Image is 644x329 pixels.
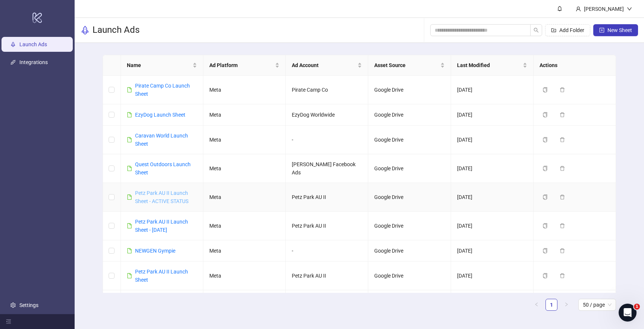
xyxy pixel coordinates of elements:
[286,212,368,240] td: Petz Park AU II
[560,299,572,311] li: Next Page
[286,104,368,126] td: EzyDog Worldwide
[543,194,548,200] span: copy
[203,240,286,262] td: Meta
[368,290,451,319] td: Google Drive
[368,55,451,76] th: Asset Source
[634,304,640,310] span: 1
[135,112,185,118] a: EzyDog Launch Sheet
[543,223,548,228] span: copy
[543,273,548,278] span: copy
[93,24,140,36] h3: Launch Ads
[135,83,190,97] a: Pirate Camp Co Launch Sheet
[551,28,556,33] span: folder-add
[560,223,565,228] span: delete
[543,87,548,92] span: copy
[286,55,368,76] th: Ad Account
[127,112,132,117] span: file
[203,290,286,319] td: Meta
[127,166,132,171] span: file
[368,126,451,154] td: Google Drive
[368,183,451,212] td: Google Drive
[286,154,368,183] td: [PERSON_NAME] Facebook Ads
[531,299,543,311] li: Previous Page
[599,28,604,33] span: plus-square
[619,304,637,322] iframe: Intercom live chat
[451,262,534,290] td: [DATE]
[368,240,451,262] td: Google Drive
[451,104,534,126] td: [DATE]
[368,262,451,290] td: Google Drive
[583,299,612,310] span: 50 / page
[374,61,438,69] span: Asset Source
[534,302,539,307] span: left
[135,190,188,204] a: Petz Park AU II Launch Sheet - ACTIVE STATUS
[203,212,286,240] td: Meta
[451,240,534,262] td: [DATE]
[560,137,565,142] span: delete
[127,248,132,253] span: file
[451,154,534,183] td: [DATE]
[6,319,11,324] span: menu-fold
[531,299,543,311] button: left
[286,290,368,319] td: -
[368,76,451,104] td: Google Drive
[127,61,191,69] span: Name
[292,61,356,69] span: Ad Account
[286,183,368,212] td: Petz Park AU II
[534,55,616,76] th: Actions
[578,299,616,311] div: Page Size
[286,126,368,154] td: -
[286,76,368,104] td: Pirate Camp Co
[564,302,569,307] span: right
[576,6,581,12] span: user
[81,26,90,35] span: rocket
[560,248,565,253] span: delete
[543,137,548,142] span: copy
[19,302,38,308] a: Settings
[135,269,188,283] a: Petz Park AU II Launch Sheet
[451,126,534,154] td: [DATE]
[135,133,188,147] a: Caravan World Launch Sheet
[203,262,286,290] td: Meta
[545,24,590,36] button: Add Folder
[127,137,132,142] span: file
[121,55,203,76] th: Name
[203,126,286,154] td: Meta
[560,166,565,171] span: delete
[286,262,368,290] td: Petz Park AU II
[451,212,534,240] td: [DATE]
[203,55,286,76] th: Ad Platform
[534,28,539,33] span: search
[545,299,557,311] li: 1
[135,219,188,233] a: Petz Park AU II Launch Sheet - [DATE]
[368,104,451,126] td: Google Drive
[560,87,565,92] span: delete
[559,27,584,33] span: Add Folder
[451,55,534,76] th: Last Modified
[560,194,565,200] span: delete
[560,112,565,117] span: delete
[19,41,47,47] a: Launch Ads
[286,240,368,262] td: -
[607,27,632,33] span: New Sheet
[543,248,548,253] span: copy
[135,248,175,254] a: NEWGEN Gympie
[127,273,132,278] span: file
[203,104,286,126] td: Meta
[127,87,132,92] span: file
[451,183,534,212] td: [DATE]
[127,194,132,200] span: file
[19,59,48,65] a: Integrations
[203,183,286,212] td: Meta
[457,61,521,69] span: Last Modified
[203,154,286,183] td: Meta
[127,223,132,228] span: file
[593,24,638,36] button: New Sheet
[557,6,562,11] span: bell
[560,299,572,311] button: right
[627,6,632,12] span: down
[368,212,451,240] td: Google Drive
[209,61,273,69] span: Ad Platform
[451,290,534,319] td: [DATE]
[451,76,534,104] td: [DATE]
